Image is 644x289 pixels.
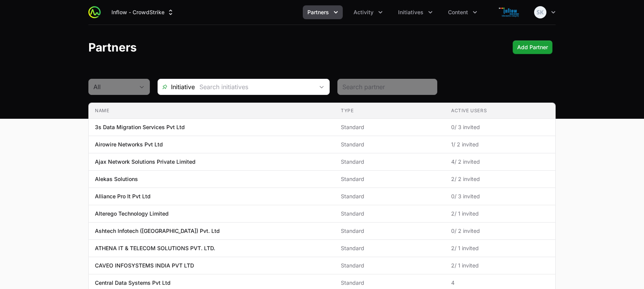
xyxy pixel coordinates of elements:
[314,79,329,95] div: Open
[443,5,482,19] button: Content
[443,5,482,19] div: Content menu
[341,227,439,235] span: Standard
[95,279,171,287] p: Central Data Systems Pvt Ltd
[517,43,548,52] span: Add Partner
[341,210,439,218] span: Standard
[95,193,151,200] p: Alliance Pro It Pvt Ltd
[158,82,195,91] span: Initiative
[491,5,528,20] img: Inflow
[513,40,553,54] button: Add Partner
[393,5,437,19] div: Initiatives menu
[398,8,423,16] span: Initiatives
[354,8,373,16] span: Activity
[448,8,468,16] span: Content
[341,141,439,148] span: Standard
[303,5,343,19] button: Partners
[89,103,335,119] th: Name
[451,158,549,166] span: 4 / 2 invited
[95,141,163,148] p: Airowire Networks Pvt Ltd
[107,5,179,19] div: Supplier switch menu
[445,103,555,119] th: Active Users
[451,262,549,269] span: 2 / 1 invited
[307,8,329,16] span: Partners
[195,79,314,95] input: Search initiatives
[451,175,549,183] span: 2 / 2 invited
[89,79,149,95] button: All
[342,82,432,91] input: Search partner
[451,210,549,218] span: 2 / 1 invited
[451,123,549,131] span: 0 / 3 invited
[341,262,439,269] span: Standard
[101,5,482,19] div: Main navigation
[451,279,549,287] span: 4
[341,123,439,131] span: Standard
[341,175,439,183] span: Standard
[451,193,549,200] span: 0 / 3 invited
[451,141,549,148] span: 1 / 2 invited
[88,40,137,54] h1: Partners
[341,244,439,252] span: Standard
[335,103,445,119] th: Type
[451,227,549,235] span: 0 / 2 invited
[393,5,437,19] button: Initiatives
[95,123,185,131] p: 3s Data Migration Services Pvt Ltd
[451,244,549,252] span: 2 / 1 invited
[95,210,169,218] p: Alterego Technology Limited
[513,40,553,54] div: Primary actions
[341,158,439,166] span: Standard
[95,227,220,235] p: Ashtech Infotech ([GEOGRAPHIC_DATA]) Pvt. Ltd
[341,193,439,200] span: Standard
[349,5,387,19] button: Activity
[303,5,343,19] div: Partners menu
[95,244,215,252] p: ATHENA IT & TELECOM SOLUTIONS PVT. LTD.
[107,5,179,19] button: Inflow - CrowdStrike
[349,5,387,19] div: Activity menu
[95,262,194,269] p: CAVEO INFOSYSTEMS INDIA PVT LTD
[95,158,196,166] p: Ajax Network Solutions Private Limited
[88,6,101,18] img: ActivitySource
[93,82,134,91] div: All
[341,279,439,287] span: Standard
[534,6,546,18] img: Shreesha Ka
[95,175,138,183] p: Alekas Solutions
